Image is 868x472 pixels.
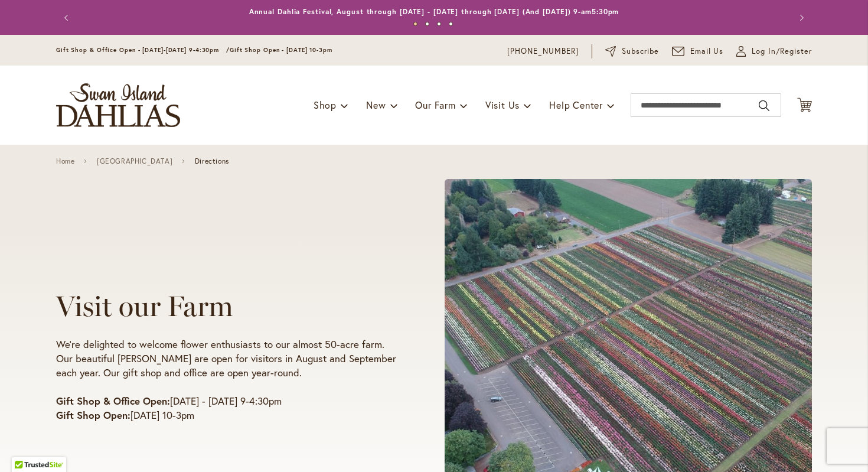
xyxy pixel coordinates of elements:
[56,337,400,380] p: We're delighted to welcome flower enthusiasts to our almost 50-acre farm. Our beautiful [PERSON_N...
[485,99,520,111] span: Visit Us
[56,83,180,127] a: store logo
[413,22,417,26] button: 1 of 4
[56,290,400,323] h1: Visit our Farm
[605,45,659,57] a: Subscribe
[788,6,812,30] button: Next
[507,45,579,57] a: [PHONE_NUMBER]
[56,157,74,165] a: Home
[249,7,619,16] a: Annual Dahlia Festival, August through [DATE] - [DATE] through [DATE] (And [DATE]) 9-am5:30pm
[549,99,603,111] span: Help Center
[672,45,724,57] a: Email Us
[56,408,130,422] strong: Gift Shop Open:
[736,45,812,57] a: Log In/Register
[195,157,229,165] span: Directions
[56,46,230,54] span: Gift Shop & Office Open - [DATE]-[DATE] 9-4:30pm /
[425,22,429,26] button: 2 of 4
[56,394,170,408] strong: Gift Shop & Office Open:
[56,6,80,30] button: Previous
[437,22,441,26] button: 3 of 4
[690,45,724,57] span: Email Us
[622,45,659,57] span: Subscribe
[415,99,455,111] span: Our Farm
[314,99,337,111] span: Shop
[449,22,453,26] button: 4 of 4
[230,46,332,54] span: Gift Shop Open - [DATE] 10-3pm
[56,394,400,422] p: [DATE] - [DATE] 9-4:30pm [DATE] 10-3pm
[752,45,812,57] span: Log In/Register
[97,157,172,165] a: [GEOGRAPHIC_DATA]
[366,99,386,111] span: New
